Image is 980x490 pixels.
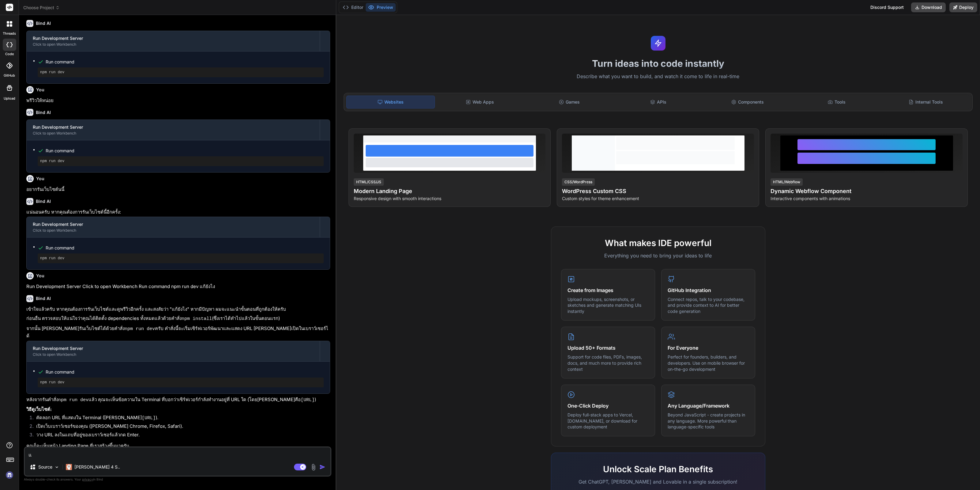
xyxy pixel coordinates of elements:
[26,97,330,104] p: พรีวิวให้หน่อย
[46,245,324,251] span: Run command
[310,464,317,471] img: attachment
[36,176,44,182] h6: You
[33,131,314,136] div: Click to open Workbench
[867,2,907,12] div: Discord Support
[340,58,976,69] h1: Turn ideas into code instantly
[40,159,321,164] pre: npm run dev
[26,186,330,193] p: อยากรันเว็บไซต์นนี้
[4,470,15,480] img: signin
[882,96,970,108] div: Internal Tools
[340,3,366,12] button: Editor
[33,221,314,227] div: Run Development Server
[26,443,330,450] p: คุณก็จะเห็นหน้า Landing Page ที่เราสร้างขึ้นมาครับ
[33,345,314,351] div: Run Development Server
[4,96,15,101] label: Upload
[24,477,331,482] p: Always double-check its answers. Your in Bind
[33,352,314,357] div: Click to open Workbench
[562,196,754,202] p: Custom styles for theme enhancement
[567,412,649,430] p: Deploy full-stack apps to Vercel, [DOMAIN_NAME], or download for custom deployment
[182,316,212,321] code: npm install
[58,397,89,403] code: npm run dev
[33,42,314,47] div: Click to open Workbench
[525,96,613,108] div: Games
[771,187,963,196] h4: Dynamic Webflow Component
[703,96,791,108] div: Components
[793,96,881,108] div: Tools
[27,341,320,361] button: Run Development ServerClick to open Workbench
[319,464,326,470] img: icon
[340,73,976,81] p: Describe what you want to build, and watch it come to life in real-time
[668,354,749,372] p: Perfect for founders, builders, and developers. Use on mobile browser for on-the-go development
[31,431,330,440] li: วาง URL ลงในแถบที่อยู่ของเบราว์เซอร์แล้วกด Enter.
[668,296,749,314] p: Connect repos, talk to your codebase, and provide context to AI for better code generation
[26,325,330,340] p: จากนั้น [PERSON_NAME]รันเว็บไซต์ได้ด้วยคำสั่ง ครับ คำสั่งนี้จะเริ่มเซิร์ฟเวอร์พัฒนาและแสดง URL [P...
[354,178,384,186] div: HTML/CSS/JS
[567,296,649,314] p: Upload mockups, screenshots, or sketches and generate matching UIs instantly
[26,306,330,313] p: เข้าใจแล้วครับ หากคุณต้องการรันเว็บไซต์และดูพรีวิวอีกครั้ง และสงสัยว่า "แก้ยังไง" หากมีปัญหา ผมจะ...
[33,35,314,41] div: Run Development Server
[36,20,51,26] h6: Bind AI
[354,196,546,202] p: Responsive design with smooth interactions
[54,465,59,470] img: Pick Models
[567,354,649,372] p: Support for code files, PDFs, images, docs, and much more to provide rich context
[26,406,52,412] strong: วิธีดูเว็บไซต์:
[36,198,51,204] h6: Bind AI
[74,464,120,470] p: [PERSON_NAME] 4 S..
[911,2,946,12] button: Download
[36,295,51,302] h6: Bind AI
[36,87,44,93] h6: You
[562,187,754,196] h4: WordPress Custom CSS
[567,287,649,294] h4: Create from Images
[46,148,324,154] span: Run command
[668,402,749,409] h4: Any Language/Framework
[668,412,749,430] p: Beyond JavaScript - create projects in any language. More powerful than language-specific tools
[66,464,72,470] img: Claude 4 Sonnet
[125,326,155,332] code: npm run dev
[27,217,320,237] button: Run Development ServerClick to open Workbench
[771,178,803,186] div: HTML/Webflow
[562,178,595,186] div: CSS/WordPress
[561,478,755,485] p: Get ChatGPT, [PERSON_NAME] and Lovable in a single subscription!
[567,344,649,351] h4: Upload 50+ Formats
[40,256,321,261] pre: npm run dev
[949,2,977,12] button: Deploy
[668,287,749,294] h4: GitHub Integration
[354,187,546,196] h4: Modern Landing Page
[3,31,16,36] label: threads
[27,31,320,51] button: Run Development ServerClick to open Workbench
[31,414,330,423] li: คัดลอก URL ที่แสดงใน Terminal ([PERSON_NAME] ).
[561,252,755,259] p: Everything you need to bring your ideas to life
[23,5,60,11] span: Choose Project
[5,51,14,57] label: code
[25,447,330,458] textarea: แ
[26,209,330,216] p: แน่นอนครับ หากคุณต้องการรันเว็บไซต์นี้อีกครั้ง:
[436,96,524,108] div: Web Apps
[46,59,324,65] span: Run command
[40,380,321,385] pre: npm run dev
[27,120,320,140] button: Run Development ServerClick to open Workbench
[561,237,755,249] h2: What makes IDE powerful
[301,397,315,403] code: [URL]
[46,369,324,375] span: Run command
[36,273,44,279] h6: You
[26,396,330,404] p: หลังจากรันคำสั่ง แล้ว คุณจะเห็นข้อความใน Terminal ที่บอกว่าเซิร์ฟเวอร์กำลังทำงานอยู่ที่ URL ใด (โ...
[33,228,314,233] div: Click to open Workbench
[82,477,93,481] span: privacy
[36,109,51,116] h6: Bind AI
[142,416,156,421] code: [URL]
[26,283,330,290] p: Run Development Server Click to open Workbench Run command npm run dev แก้ยังไง
[614,96,702,108] div: APIs
[4,73,15,78] label: GitHub
[346,96,435,108] div: Websites
[38,464,52,470] p: Source
[366,3,396,12] button: Preview
[771,196,963,202] p: Interactive components with animations
[668,344,749,351] h4: For Everyone
[567,402,649,409] h4: One-Click Deploy
[31,423,330,431] li: เปิดเว็บเบราว์เซอร์ของคุณ ([PERSON_NAME] Chrome, Firefox, Safari).
[33,124,314,130] div: Run Development Server
[26,315,330,323] p: ก่อนอื่น ตรวจสอบให้แน่ใจว่าคุณได้ติดตั้ง dependencies ทั้งหมดแล้วด้วยคำสั่ง (ซึ่งเราได้ทำไปแล้วใน...
[561,463,755,476] h2: Unlock Scale Plan Benefits
[40,70,321,75] pre: npm run dev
